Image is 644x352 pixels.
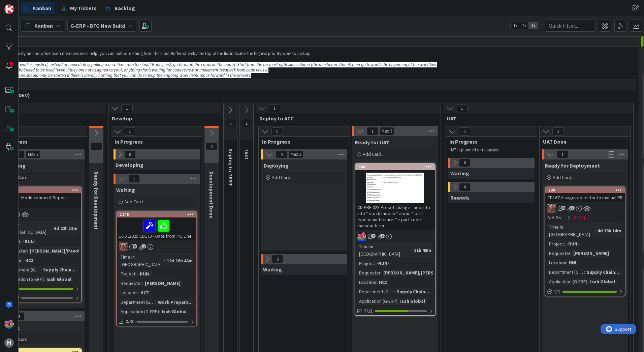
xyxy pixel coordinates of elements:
[459,159,471,167] span: 0
[21,2,55,14] a: Kanban
[450,170,469,177] span: Waiting
[124,150,136,158] span: 0
[117,211,196,217] div: 1146
[119,308,159,315] div: Application (G-ERP)
[13,312,25,320] span: 4
[588,278,617,285] div: Isah Global
[272,174,293,180] span: Add Card...
[552,127,564,136] span: 1
[116,211,197,326] a: 114616.9 .2025 CD173 - Date from PO LineJKTime in [GEOGRAPHIC_DATA]:12d 18h 46mProject:-RUN-Reque...
[543,138,622,145] span: UAT Done
[124,127,135,136] span: 1
[40,266,41,273] span: :
[4,221,51,236] div: Time in [GEOGRAPHIC_DATA]
[138,289,139,296] span: :
[28,247,85,255] div: [PERSON_NAME]/Pavol...
[112,115,213,122] span: Develop
[357,297,397,305] div: Application (G-ERP)
[548,188,625,193] div: 239
[142,244,146,248] span: 1
[357,278,376,286] div: Location
[264,162,289,169] span: Deploying
[44,275,45,283] span: :
[119,242,128,251] img: JK
[33,4,51,12] span: Kanban
[570,206,575,210] span: 2
[143,280,182,287] div: [PERSON_NAME]
[272,255,283,263] span: 0
[355,203,435,230] div: CD PRE 028 Preset change - add info into " stock module" about " part type manufacturer" + part c...
[566,259,567,266] span: :
[13,150,25,158] span: 1
[374,260,375,267] span: :
[51,225,52,232] span: :
[363,151,384,157] span: Add Card...
[547,214,562,221] i: Not Set
[595,227,596,234] span: :
[20,238,21,245] span: :
[91,142,102,150] span: 0
[596,227,623,234] div: 4d 18h 14m
[225,119,236,127] span: 0
[244,148,250,159] span: Test
[547,268,584,276] div: Department (G-ERP)
[545,20,595,32] input: Quick Filter...
[126,318,134,325] span: 0/30
[447,115,625,122] span: UAT
[4,275,44,283] div: Application (G-ERP)
[34,22,53,30] span: Kanban
[121,104,133,112] span: 1
[119,270,135,277] div: Project
[357,260,374,267] div: Project
[116,162,143,168] span: Developing
[573,214,585,221] span: [DATE]
[567,259,579,266] div: HNL
[208,171,215,218] span: Development Done
[585,268,621,276] div: Supply Chain...
[380,234,385,238] span: 2
[117,242,196,251] div: JK
[23,257,24,264] span: :
[547,240,564,247] div: Project
[450,194,469,201] span: Rework
[545,187,625,193] div: 239
[584,268,585,276] span: :
[355,164,435,170] div: 504
[28,153,38,156] div: Max 3
[41,266,77,273] div: Supply Chain...
[395,288,431,295] div: Supply Chain...
[412,246,433,254] div: 21h 48m
[227,148,234,186] span: Deploy to TEST
[572,250,611,257] div: [PERSON_NAME]
[4,266,40,273] div: Department (G-ERP)
[1,186,82,302] a: 1241Report - Modification of Report H1017Time in [GEOGRAPHIC_DATA]:6d 22h 19mProject:-RUN-Request...
[52,225,79,232] div: 6d 22h 19m
[271,127,283,136] span: 0
[547,278,587,285] div: Application (G-ERP)
[371,234,376,238] span: 4
[156,298,194,306] div: Work Prepara...
[456,104,468,112] span: 1
[367,127,378,135] span: 1
[398,297,427,305] div: Isah Global
[545,162,600,169] span: Ready for Deployment
[206,142,217,150] span: 0
[355,164,435,230] div: 504CD PRE 028 Preset change - add info into " stock module" about " part type manufacturer" + par...
[21,238,37,245] div: -RUN-
[70,22,125,29] b: G-ERP - BFG New Build
[459,127,470,136] span: 0
[259,115,432,122] span: Deploy to ACC
[136,270,152,277] div: -RUN-
[93,171,100,230] span: Ready for Development
[135,270,136,277] span: :
[545,287,625,296] div: 1/1
[2,187,81,193] div: 1241
[159,308,160,315] span: :
[376,278,377,286] span: :
[520,22,529,29] span: 2x
[375,260,391,267] div: -RUN-
[241,119,252,127] span: 1
[27,247,28,255] span: :
[116,186,135,193] span: Waiting
[449,147,529,153] p: UAT is planned or requested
